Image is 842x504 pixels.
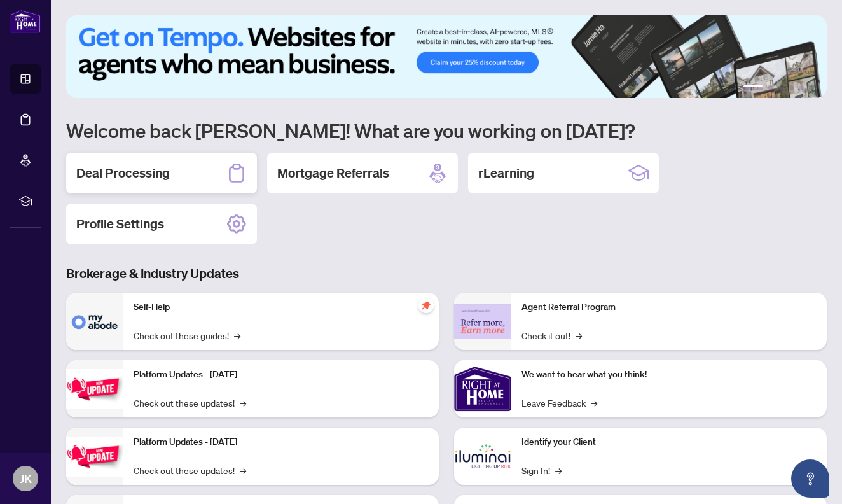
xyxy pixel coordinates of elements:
p: Self-Help [134,300,429,314]
span: → [591,396,597,410]
p: Platform Updates - [DATE] [134,435,429,449]
p: Identify your Client [521,435,817,449]
h2: Profile Settings [76,215,164,233]
img: Self-Help [66,293,123,350]
img: Platform Updates - July 8, 2025 [66,437,123,477]
button: 6 [809,85,814,90]
h1: Welcome back [PERSON_NAME]! What are you working on [DATE]? [66,118,827,143]
button: Open asap [791,459,829,498]
h2: Mortgage Referrals [277,164,389,182]
span: pushpin [418,298,434,313]
span: → [240,463,246,477]
p: Platform Updates - [DATE] [134,368,429,382]
a: Leave Feedback→ [521,396,597,410]
button: 2 [768,85,773,90]
h2: rLearning [478,164,534,182]
img: We want to hear what you think! [454,360,511,417]
span: → [240,396,246,410]
a: Sign In!→ [521,463,562,477]
span: JK [20,470,32,487]
p: Agent Referral Program [521,300,817,314]
p: We want to hear what you think! [521,368,817,382]
button: 4 [789,85,794,90]
img: Agent Referral Program [454,304,511,339]
span: → [234,328,240,342]
button: 3 [778,85,783,90]
span: → [555,463,562,477]
img: Identify your Client [454,428,511,485]
img: Slide 0 [66,15,827,98]
img: logo [10,10,41,33]
h3: Brokerage & Industry Updates [66,265,827,283]
a: Check out these updates!→ [134,396,246,410]
a: Check out these updates!→ [134,463,246,477]
a: Check out these guides!→ [134,328,240,342]
h2: Deal Processing [76,164,170,182]
button: 1 [743,85,763,90]
button: 5 [799,85,804,90]
span: → [576,328,582,342]
img: Platform Updates - July 21, 2025 [66,369,123,409]
a: Check it out!→ [521,328,582,342]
